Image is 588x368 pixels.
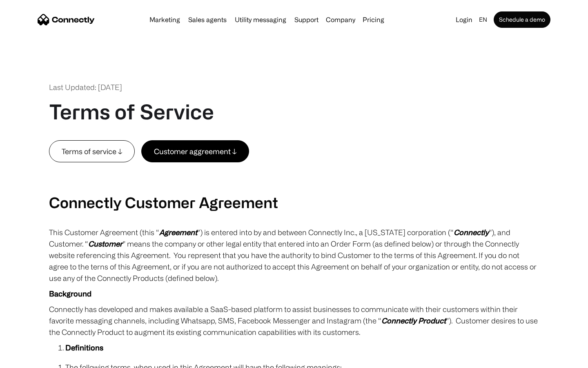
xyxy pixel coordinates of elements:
[454,228,489,236] em: Connectly
[88,240,122,248] em: Customer
[291,16,322,23] a: Support
[49,303,539,338] p: Connectly has developed and makes available a SaaS-based platform to assist businesses to communi...
[159,228,197,236] em: Agreement
[232,16,290,23] a: Utility messaging
[49,193,539,211] h2: Connectly Customer Agreement
[479,14,487,25] div: en
[381,316,446,325] em: Connectly Product
[154,146,236,157] div: Customer aggreement ↓
[452,14,476,25] a: Login
[49,162,539,174] p: ‍
[49,289,91,298] strong: Background
[359,16,388,23] a: Pricing
[16,354,49,365] ul: Language list
[65,343,103,352] strong: Definitions
[326,14,355,25] div: Company
[49,82,122,93] div: Last Updated: [DATE]
[146,16,183,23] a: Marketing
[185,16,230,23] a: Sales agents
[49,227,539,284] p: This Customer Agreement (this “ ”) is entered into by and between Connectly Inc., a [US_STATE] co...
[494,11,550,28] a: Schedule a demo
[8,353,49,365] aside: Language selected: English
[49,99,214,124] h1: Terms of Service
[49,178,539,189] p: ‍
[62,146,122,157] div: Terms of service ↓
